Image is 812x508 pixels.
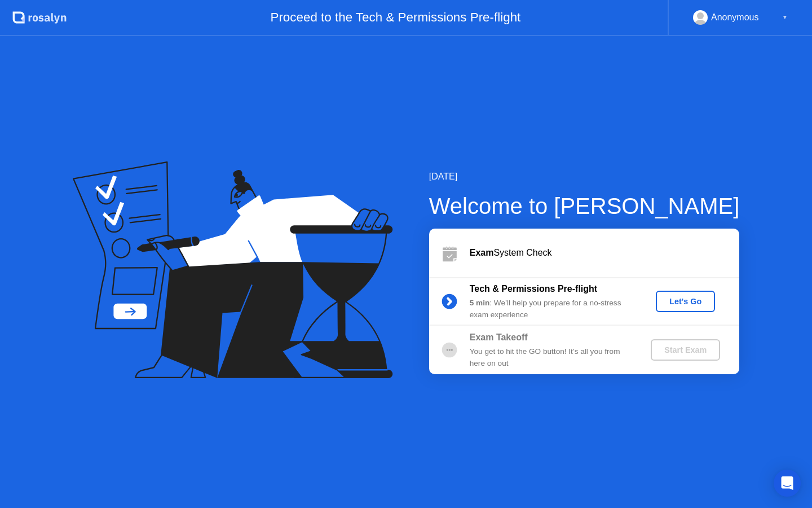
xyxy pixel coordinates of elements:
button: Start Exam [651,339,720,361]
b: Exam Takeoff [470,332,528,342]
b: Tech & Permissions Pre-flight [470,284,597,294]
div: : We’ll help you prepare for a no-stress exam experience [470,297,632,321]
div: Let's Go [660,297,710,306]
button: Let's Go [656,291,715,312]
div: Welcome to [PERSON_NAME] [429,189,740,223]
div: [DATE] [429,170,740,183]
div: Start Exam [655,345,716,354]
div: Open Intercom Messenger [774,470,801,497]
b: 5 min [470,299,490,307]
div: System Check [470,246,739,260]
div: ▼ [782,10,788,25]
b: Exam [470,248,494,257]
div: Anonymous [711,10,759,25]
div: You get to hit the GO button! It’s all you from here on out [470,346,632,369]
